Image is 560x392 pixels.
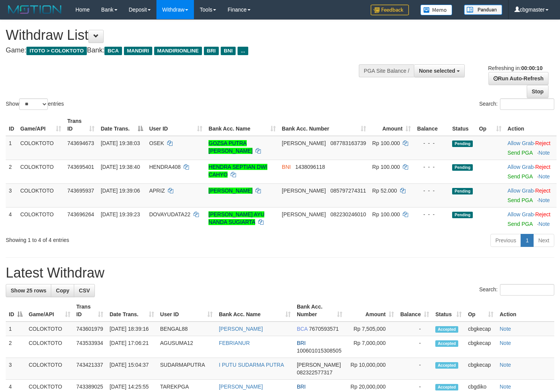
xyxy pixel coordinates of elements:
button: None selected [414,64,465,77]
span: Copy 082230246010 to clipboard [330,211,366,217]
td: AGUSUMA12 [157,336,216,358]
td: · [505,183,557,207]
span: BCA [297,326,308,332]
select: Showentries [19,98,48,110]
td: [DATE] 18:39:16 [106,322,157,336]
a: Allow Grab [508,188,534,194]
th: Status: activate to sort column ascending [432,300,465,322]
th: ID [6,114,17,136]
th: Balance [414,114,449,136]
td: 743421337 [73,358,107,380]
td: 4 [6,207,17,231]
span: · [508,164,535,170]
span: Rp 100.000 [372,164,400,170]
label: Show entries [6,98,64,110]
td: cbgkecap [465,322,497,336]
span: [PERSON_NAME] [282,140,326,146]
td: 3 [6,358,26,380]
a: Send PGA [508,173,532,180]
span: [PERSON_NAME] [282,211,326,217]
a: Note [539,197,550,203]
td: · [505,136,557,160]
span: Pending [452,188,473,194]
a: Reject [535,140,550,146]
th: Bank Acc. Name: activate to sort column ascending [205,114,279,136]
th: Op: activate to sort column ascending [476,114,505,136]
a: [PERSON_NAME] [219,384,263,390]
span: CSV [79,287,90,294]
th: Date Trans.: activate to sort column descending [98,114,146,136]
a: Note [500,340,511,346]
span: 743695937 [67,188,94,194]
td: - [397,336,432,358]
th: Bank Acc. Number: activate to sort column ascending [294,300,346,322]
th: Game/API: activate to sort column ascending [17,114,64,136]
th: Game/API: activate to sort column ascending [26,300,73,322]
td: COLOKTOTO [26,336,73,358]
th: Trans ID: activate to sort column ascending [73,300,107,322]
span: BRI [297,340,306,346]
span: Copy 085797274311 to clipboard [330,188,366,194]
td: 1 [6,136,17,160]
td: cbgkecap [465,358,497,380]
td: COLOKTOTO [17,183,64,207]
span: 743695401 [67,164,94,170]
a: CSV [74,284,95,297]
th: Amount: activate to sort column ascending [345,300,397,322]
td: [DATE] 15:04:37 [106,358,157,380]
td: 743601979 [73,322,107,336]
th: Date Trans.: activate to sort column ascending [106,300,157,322]
a: Note [539,221,550,227]
span: [DATE] 19:38:40 [101,164,140,170]
td: cbgkecap [465,336,497,358]
span: Pending [452,212,473,218]
span: ... [238,47,248,55]
a: Reject [535,211,550,217]
input: Search: [500,284,554,296]
a: Previous [490,234,521,247]
td: COLOKTOTO [17,207,64,231]
th: Amount: activate to sort column ascending [369,114,414,136]
span: ITOTO > COLOKTOTO [26,47,87,55]
div: - - - [417,163,446,171]
span: Pending [452,140,473,147]
a: Allow Grab [508,140,534,146]
th: Bank Acc. Name: activate to sort column ascending [216,300,294,322]
span: [PERSON_NAME] [297,362,341,368]
td: 743533934 [73,336,107,358]
h4: Game: Bank: [6,47,366,54]
span: Copy 7670593571 to clipboard [309,326,339,332]
td: Rp 7,000,000 [345,336,397,358]
img: MOTION_logo.png [6,4,64,15]
span: · [508,211,535,217]
a: 1 [521,234,534,247]
td: 2 [6,336,26,358]
span: Rp 52.000 [372,188,397,194]
a: Reject [535,164,550,170]
td: SUDARMAPUTRA [157,358,216,380]
span: Copy 082322577317 to clipboard [297,369,332,376]
td: BENGAL88 [157,322,216,336]
h1: Withdraw List [6,28,366,43]
span: BNI [282,164,291,170]
span: Accepted [435,384,458,390]
th: Op: activate to sort column ascending [465,300,497,322]
a: Send PGA [508,150,532,156]
td: 1 [6,322,26,336]
span: OSEK [149,140,164,146]
span: [DATE] 19:38:03 [101,140,140,146]
img: panduan.png [464,5,502,15]
span: MANDIRIONLINE [154,47,202,55]
div: PGA Site Balance / [359,64,414,77]
a: Next [533,234,554,247]
th: User ID: activate to sort column ascending [146,114,205,136]
a: Show 25 rows [6,284,51,297]
span: Accepted [435,362,458,369]
span: MANDIRI [124,47,152,55]
span: BCA [104,47,122,55]
th: User ID: activate to sort column ascending [157,300,216,322]
span: Copy 087783163739 to clipboard [330,140,366,146]
a: Stop [527,85,549,98]
a: Note [500,326,511,332]
td: - [397,358,432,380]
